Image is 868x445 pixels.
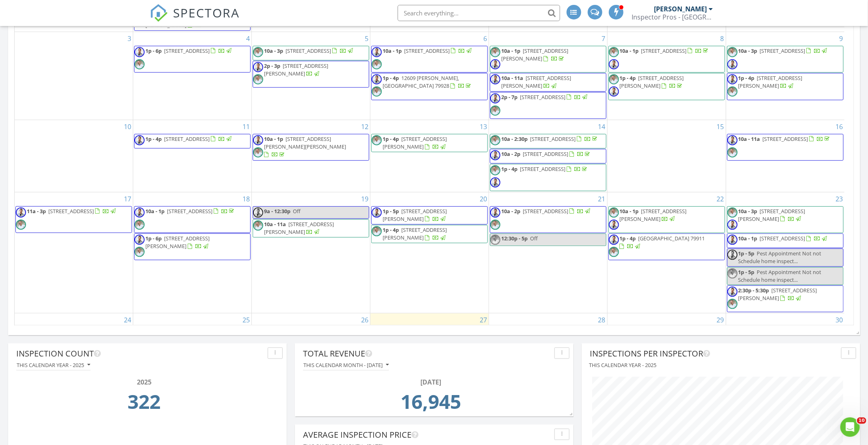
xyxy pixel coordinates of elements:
img: screenshot_20240605_183759_chrome.jpg [490,235,500,245]
img: screenshot_20240605_183639_chrome.jpg [253,207,263,218]
img: screenshot_20240605_183639_chrome.jpg [490,207,500,218]
td: Go to August 14, 2025 [489,120,607,192]
img: screenshot_20240605_183759_chrome.jpg [727,207,738,218]
img: screenshot_20240605_183639_chrome.jpg [372,207,382,218]
img: screenshot_20240605_183759_chrome.jpg [727,47,738,57]
td: Go to August 23, 2025 [726,192,844,313]
img: screenshot_20240605_183639_chrome.jpg [727,250,738,260]
td: Go to August 27, 2025 [370,313,489,402]
a: Go to August 17, 2025 [122,192,133,205]
span: 11a - 3p [27,207,46,215]
span: 1p - 5p [383,207,399,215]
img: screenshot_20240605_183639_chrome.jpg [609,59,619,69]
span: [STREET_ADDRESS] [760,47,805,54]
div: This calendar year - 2025 [17,362,90,368]
span: [STREET_ADDRESS] [763,135,808,143]
a: 10a - 1p [STREET_ADDRESS] [727,233,844,248]
span: 10a - 11a [264,220,286,228]
a: 1p - 4p 12609 [PERSON_NAME], [GEOGRAPHIC_DATA] 79928 [383,74,472,89]
a: 10a - 11a [STREET_ADDRESS][PERSON_NAME] [501,74,571,89]
a: 1p - 4p [STREET_ADDRESS][PERSON_NAME] [608,73,725,100]
a: 1p - 5p [STREET_ADDRESS][PERSON_NAME] [383,207,447,222]
img: screenshot_20240605_183639_chrome.jpg [134,47,145,57]
a: Go to August 5, 2025 [363,32,370,45]
td: Go to August 10, 2025 [15,120,133,192]
div: Total Revenue [303,348,551,360]
img: screenshot_20240605_183759_chrome.jpg [134,59,145,69]
a: 1p - 6p [STREET_ADDRESS][PERSON_NAME] [134,233,251,260]
a: 10a - 1p [STREET_ADDRESS][PERSON_NAME] [490,46,606,73]
img: screenshot_20240605_183759_chrome.jpg [727,299,738,309]
td: Go to August 25, 2025 [133,313,252,402]
span: [STREET_ADDRESS] [523,207,568,215]
img: screenshot_20240605_183759_chrome.jpg [727,147,738,158]
span: 1p - 4p [383,226,399,233]
a: Go to August 22, 2025 [715,192,726,205]
span: [STREET_ADDRESS][PERSON_NAME] [264,62,328,77]
span: 10a - 3p [738,207,758,215]
a: Go to August 6, 2025 [482,32,489,45]
a: 10a - 3p [STREET_ADDRESS][PERSON_NAME] [738,207,805,222]
td: Go to August 3, 2025 [15,32,133,120]
a: 1p - 4p [STREET_ADDRESS] [490,164,606,191]
span: 10a - 2p [501,207,520,215]
td: Go to August 22, 2025 [607,192,726,313]
a: 10a - 1p [STREET_ADDRESS] [134,206,251,233]
a: Go to August 30, 2025 [834,313,844,326]
img: screenshot_20240605_183759_chrome.jpg [727,268,738,279]
a: 2:30p - 5:30p [STREET_ADDRESS][PERSON_NAME] [738,287,817,302]
div: 2025 [19,377,270,387]
a: 1p - 6p [STREET_ADDRESS][PERSON_NAME] [145,235,210,250]
span: 10a - 1p [264,135,283,143]
img: screenshot_20240605_183639_chrome.jpg [490,59,500,69]
a: Go to August 19, 2025 [359,192,370,205]
span: 10a - 1p [620,47,639,54]
span: [STREET_ADDRESS][PERSON_NAME] [501,74,571,89]
span: [STREET_ADDRESS] [164,135,210,143]
img: screenshot_20240605_183639_chrome.jpg [372,74,382,84]
img: screenshot_20240605_183759_chrome.jpg [372,59,382,69]
a: 1p - 4p [STREET_ADDRESS] [134,134,251,149]
span: Pest Appointment Not not Schedule home inspect... [738,268,822,283]
span: [STREET_ADDRESS][PERSON_NAME] [738,207,805,222]
a: SPECTORA [150,11,240,28]
img: screenshot_20240605_183759_chrome.jpg [490,106,500,116]
span: 1p - 5p [738,250,755,257]
img: screenshot_20240605_183639_chrome.jpg [609,86,619,97]
a: Go to August 14, 2025 [597,120,607,133]
a: 11a - 3p [STREET_ADDRESS] [27,207,117,215]
span: 12609 [PERSON_NAME], [GEOGRAPHIC_DATA] 79928 [383,74,459,89]
a: 10a - 3p [STREET_ADDRESS] [727,46,844,73]
img: screenshot_20240605_183639_chrome.jpg [134,135,145,145]
div: [PERSON_NAME] [654,5,707,13]
a: 10a - 1p [STREET_ADDRESS][PERSON_NAME][PERSON_NAME] [253,134,369,161]
a: Go to August 9, 2025 [838,32,844,45]
div: This calendar month - [DATE] [303,362,389,368]
span: 10 [857,417,866,424]
a: Go to August 27, 2025 [478,313,489,326]
td: Go to August 17, 2025 [15,192,133,313]
span: [STREET_ADDRESS] [404,47,450,54]
img: screenshot_20240605_183759_chrome.jpg [609,207,619,218]
span: 12:30p - 5p [501,235,528,242]
img: screenshot_20240605_183759_chrome.jpg [372,135,382,145]
span: Pest Appointment Not not Schedule home inspect... [738,250,822,265]
a: 10a - 1p [STREET_ADDRESS] [383,47,473,54]
span: [STREET_ADDRESS] [523,150,568,158]
a: 1p - 4p [STREET_ADDRESS][PERSON_NAME] [371,225,488,243]
span: 1p - 4p [738,74,755,82]
img: screenshot_20240605_183639_chrome.jpg [490,177,500,188]
td: Go to August 29, 2025 [607,313,726,402]
a: Go to August 24, 2025 [122,313,133,326]
a: Go to August 16, 2025 [834,120,844,133]
a: 1p - 5p [STREET_ADDRESS][PERSON_NAME] [371,206,488,225]
a: 10a - 2p [STREET_ADDRESS] [501,207,591,215]
span: 9a - 12:30p [264,207,290,215]
a: 10a - 3p [STREET_ADDRESS] [253,46,369,60]
span: 10a - 3p [738,47,758,54]
img: screenshot_20240605_183759_chrome.jpg [609,47,619,57]
img: screenshot_20240605_183759_chrome.jpg [609,74,619,84]
img: screenshot_20240605_183759_chrome.jpg [490,165,500,175]
span: [STREET_ADDRESS][PERSON_NAME] [501,47,568,62]
a: 2p - 7p [STREET_ADDRESS] [501,93,589,101]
